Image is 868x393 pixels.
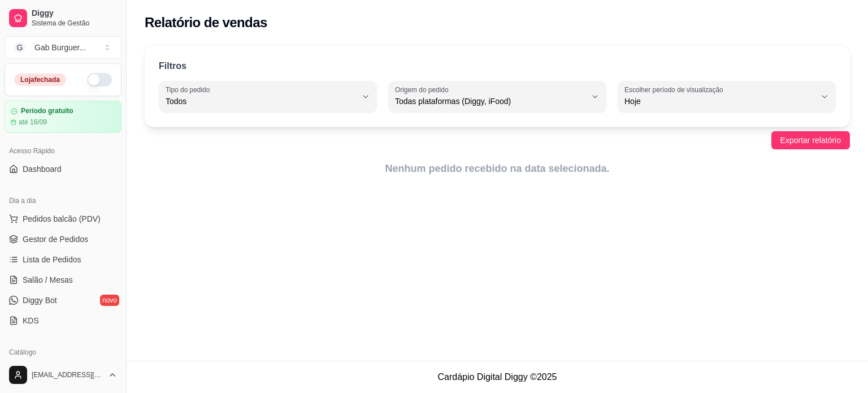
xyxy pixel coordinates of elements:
[87,73,112,87] button: Alterar Status
[388,81,606,113] button: Origem do pedidoTodas plataformas (Diggy, iFood)
[14,74,66,86] div: Loja fechada
[34,42,86,53] div: Gab Burguer ...
[618,81,836,113] button: Escolher período de visualizaçãoHoje
[395,85,452,94] label: Origem do pedido
[23,163,62,175] span: Dashboard
[5,36,121,59] button: Select a team
[5,5,121,32] a: DiggySistema de Gestão
[771,131,850,149] button: Exportar relatório
[5,160,121,178] a: Dashboard
[21,107,73,115] article: Período gratuito
[159,59,186,73] p: Filtros
[5,271,121,289] a: Salão / Mesas
[395,96,586,107] span: Todas plataformas (Diggy, iFood)
[5,101,121,133] a: Período gratuitoaté 16/09
[5,230,121,248] a: Gestor de Pedidos
[624,85,727,94] label: Escolher período de visualização
[5,343,121,361] div: Catálogo
[5,312,121,330] a: KDS
[32,19,117,28] span: Sistema de Gestão
[5,291,121,309] a: Diggy Botnovo
[19,118,47,127] article: até 16/09
[32,8,117,19] span: Diggy
[23,315,39,326] span: KDS
[14,42,25,53] span: G
[5,251,121,269] a: Lista de Pedidos
[166,96,357,107] span: Todos
[780,134,841,146] span: Exportar relatório
[5,142,121,160] div: Acesso Rápido
[127,361,868,393] footer: Cardápio Digital Diggy © 2025
[23,274,73,286] span: Salão / Mesas
[32,370,103,379] span: [EMAIL_ADDRESS][DOMAIN_NAME]
[23,295,57,306] span: Diggy Bot
[23,234,88,245] span: Gestor de Pedidos
[624,96,815,107] span: Hoje
[5,210,121,228] button: Pedidos balcão (PDV)
[5,361,121,388] button: [EMAIL_ADDRESS][DOMAIN_NAME]
[23,213,101,224] span: Pedidos balcão (PDV)
[166,85,214,94] label: Tipo do pedido
[23,254,81,265] span: Lista de Pedidos
[159,81,377,113] button: Tipo do pedidoTodos
[145,14,267,32] h2: Relatório de vendas
[5,192,121,210] div: Dia a dia
[145,161,850,176] article: Nenhum pedido recebido na data selecionada.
